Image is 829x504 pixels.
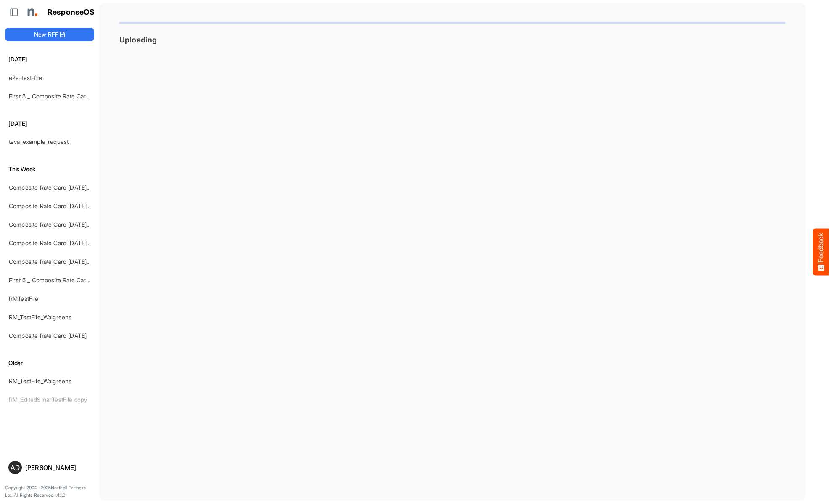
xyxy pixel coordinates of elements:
button: Feedback [813,229,829,276]
div: [PERSON_NAME] [25,464,91,471]
a: e2e-test-file [9,74,42,81]
a: First 5 _ Composite Rate Card [DATE] (2) [9,93,118,100]
a: Composite Rate Card [DATE]_smaller [9,258,108,265]
a: Composite Rate Card [DATE]_smaller [9,239,108,247]
a: RM_TestFile_Walgreens [9,313,71,321]
a: Composite Rate Card [DATE]_smaller [9,202,108,210]
a: Composite Rate Card [DATE] [9,332,87,339]
span: AD [11,464,20,471]
a: teva_example_request [9,138,69,145]
h6: [DATE] [5,119,94,128]
img: Northell [23,4,40,21]
h6: [DATE] [5,55,94,64]
a: Composite Rate Card [DATE]_smaller [9,184,108,191]
a: RM_TestFile_Walgreens [9,377,71,385]
h6: Older [5,358,94,368]
h3: Uploading [119,35,785,44]
h6: This Week [5,164,94,174]
a: Composite Rate Card [DATE] mapping test_deleted [9,221,146,228]
a: First 5 _ Composite Rate Card [DATE] [9,276,110,284]
h1: ResponseOS [48,8,95,17]
a: RMTestFile [9,295,39,302]
p: Copyright 2004 - 2025 Northell Partners Ltd. All Rights Reserved. v 1.1.0 [5,484,94,499]
button: New RFP [5,28,94,41]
